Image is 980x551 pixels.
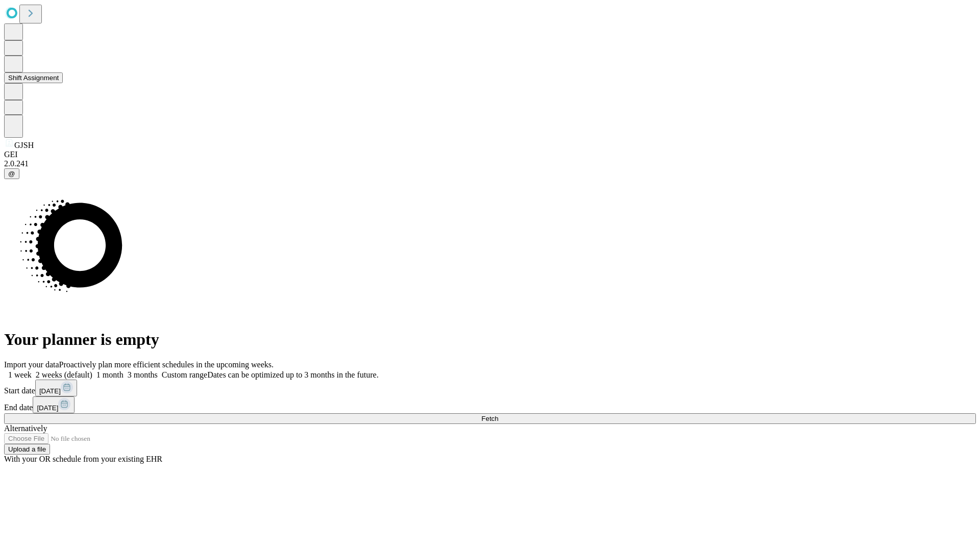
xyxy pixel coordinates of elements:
[4,159,976,168] div: 2.0.241
[4,150,976,159] div: GEI
[35,380,77,396] button: [DATE]
[36,370,92,379] span: 2 weeks (default)
[8,170,15,178] span: @
[4,72,63,83] button: Shift Assignment
[37,404,58,412] span: [DATE]
[128,370,158,379] span: 3 months
[481,415,498,422] span: Fetch
[4,413,976,424] button: Fetch
[4,424,47,433] span: Alternatively
[207,370,378,379] span: Dates can be optimized up to 3 months in the future.
[4,380,976,396] div: Start date
[4,444,50,455] button: Upload a file
[8,370,32,379] span: 1 week
[14,141,34,149] span: GJSH
[4,396,976,413] div: End date
[33,396,75,413] button: [DATE]
[4,168,19,179] button: @
[4,330,976,349] h1: Your planner is empty
[96,370,124,379] span: 1 month
[4,360,59,369] span: Import your data
[4,455,162,463] span: With your OR schedule from your existing EHR
[39,387,61,395] span: [DATE]
[162,370,207,379] span: Custom range
[59,360,274,369] span: Proactively plan more efficient schedules in the upcoming weeks.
